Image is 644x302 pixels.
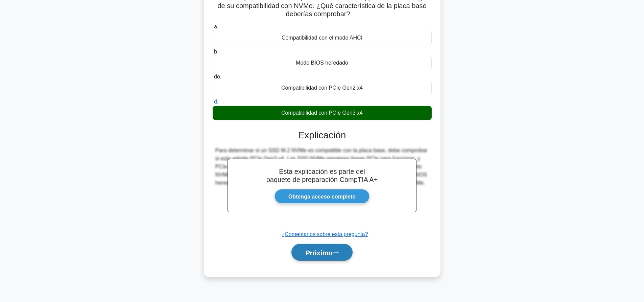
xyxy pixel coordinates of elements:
[298,130,346,140] font: Explicación
[296,60,348,66] font: Modo BIOS heredado
[281,110,363,116] font: Compatibilidad con PCIe Gen3 x4
[214,74,221,79] font: do.
[281,85,363,91] font: Compatibilidad con PCIe Gen2 x4
[281,231,368,237] a: ¿Comentarios sobre esta pregunta?
[214,99,218,104] font: d.
[275,189,369,204] a: Obtenga acceso completo
[291,244,352,261] button: Próximo
[282,35,362,41] font: Compatibilidad con el modo AHCI
[215,147,428,186] font: Para determinar si un SSD M.2 NVMe es compatible con la placa base, debe comprobar si esta admite...
[214,24,218,29] font: a.
[214,49,218,54] font: b.
[305,249,332,256] font: Próximo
